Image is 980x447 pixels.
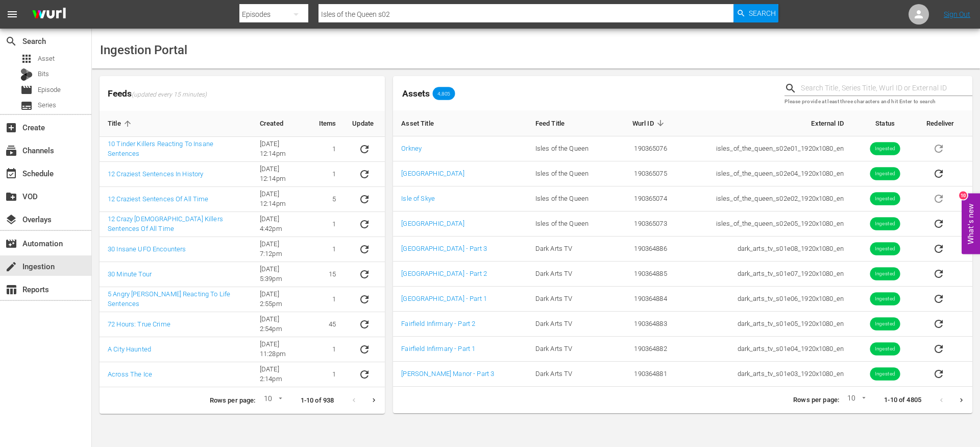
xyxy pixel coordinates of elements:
p: Rows per page: [210,396,256,406]
td: 190364885 [612,262,675,287]
img: ans4CAIJ8jUAAAAAAAAAAAAAAAAAAAAAAAAgQb4GAAAAAAAAAAAAAAAAAAAAAAAAJMjXAAAAAAAAAAAAAAAAAAAAAAAAgAT5G... [24,3,73,27]
td: dark_arts_tv_s01e03_1920x1080_en [675,362,852,387]
td: 1 [311,337,345,362]
td: [DATE] 7:12pm [252,237,311,262]
td: [DATE] 12:14pm [252,162,311,187]
th: External ID [675,110,852,136]
td: [DATE] 2:14pm [252,362,311,387]
span: Search [5,35,17,48]
span: Title [108,119,134,128]
td: 190365076 [612,136,675,161]
span: Ingested [870,370,900,378]
span: menu [6,8,18,20]
p: Please provide at least three characters and hit Enter to search [785,98,972,106]
span: Ingested [870,170,900,178]
a: [PERSON_NAME] Manor - Part 3 [401,370,494,378]
td: 45 [311,312,345,337]
td: dark_arts_tv_s01e08_1920x1080_en [675,237,852,262]
span: Feeds [100,85,385,102]
span: Channels [5,145,17,157]
span: Search [749,4,776,22]
td: 15 [311,262,345,287]
td: 1 [311,237,345,262]
span: Ingested [870,145,900,153]
th: Update [344,111,385,137]
th: Feed Title [527,110,612,136]
span: Automation [5,238,17,250]
span: Series [20,100,33,112]
a: [GEOGRAPHIC_DATA] - Part 2 [401,270,487,277]
td: isles_of_the_queen_s02e05_1920x1080_en [675,211,852,237]
td: dark_arts_tv_s01e05_1920x1080_en [675,312,852,337]
td: [DATE] 4:42pm [252,212,311,237]
a: Sign Out [944,10,970,18]
span: Ingested [870,195,900,203]
a: 30 Minute Tour [108,270,152,278]
span: Bits [38,69,49,79]
button: Search [733,4,778,22]
div: 10 [843,392,868,408]
td: dark_arts_tv_s01e07_1920x1080_en [675,262,852,287]
a: Orkney [401,145,422,152]
a: A City Haunted [108,345,151,353]
td: [DATE] 11:28pm [252,337,311,362]
span: Ingested [870,220,900,228]
td: dark_arts_tv_s01e06_1920x1080_en [675,287,852,312]
a: 12 Craziest Sentences Of All Time [108,195,209,203]
td: [DATE] 2:54pm [252,312,311,337]
td: Dark Arts TV [527,312,612,337]
span: Overlays [5,214,17,226]
th: Redeliver [918,110,972,136]
span: Episode [38,85,61,95]
td: [DATE] 12:14pm [252,187,311,212]
span: Assets [402,88,430,99]
span: Asset is in future lineups. Remove all episodes that contain this asset before redelivering [926,144,951,152]
span: Reports [5,284,17,296]
td: 190364881 [612,362,675,387]
a: 72 Hours: True Crime [108,320,170,328]
a: Fairfield Infirmary - Part 1 [401,345,475,352]
td: 190364883 [612,312,675,337]
span: Asset [38,54,55,64]
button: Next page [364,390,384,410]
td: 1 [311,162,345,187]
span: Wurl ID [632,119,667,128]
td: [DATE] 12:14pm [252,137,311,162]
td: Isles of the Queen [527,186,612,211]
td: Dark Arts TV [527,337,612,362]
td: 190364886 [612,237,675,262]
td: 1 [311,212,345,237]
a: [GEOGRAPHIC_DATA] - Part 3 [401,245,487,252]
span: Asset [20,53,33,65]
span: Ingested [870,270,900,278]
a: [GEOGRAPHIC_DATA] - Part 1 [401,295,487,302]
a: [GEOGRAPHIC_DATA] [401,170,464,177]
td: Dark Arts TV [527,287,612,312]
td: 1 [311,137,345,162]
a: 10 Tinder Killers Reacting To Insane Sentences [108,140,213,157]
td: 1 [311,287,345,312]
h3: Ingestion Portal [100,43,187,57]
span: Schedule [5,168,17,180]
td: Dark Arts TV [527,362,612,387]
th: Items [311,111,345,137]
span: (updated every 15 minutes) [132,91,207,99]
td: [DATE] 5:39pm [252,262,311,287]
p: 1-10 of 938 [301,396,334,406]
a: 5 Angry [PERSON_NAME] Reacting To Life Sentences [108,290,230,308]
span: Ingested [870,345,900,353]
a: 12 Crazy [DEMOGRAPHIC_DATA] Killers Sentences Of All Time [108,215,223,232]
td: 190365073 [612,211,675,237]
a: Fairfield Infirmary - Part 2 [401,320,475,327]
button: Next page [951,390,971,410]
td: isles_of_the_queen_s02e02_1920x1080_en [675,186,852,211]
td: Isles of the Queen [527,161,612,186]
a: Across The Ice [108,370,152,378]
table: sticky table [393,110,972,387]
td: 190365075 [612,161,675,186]
a: Isle of Skye [401,195,435,202]
td: Dark Arts TV [527,262,612,287]
a: 30 Insane UFO Encounters [108,245,186,253]
td: Isles of the Queen [527,211,612,237]
span: VOD [5,191,17,203]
